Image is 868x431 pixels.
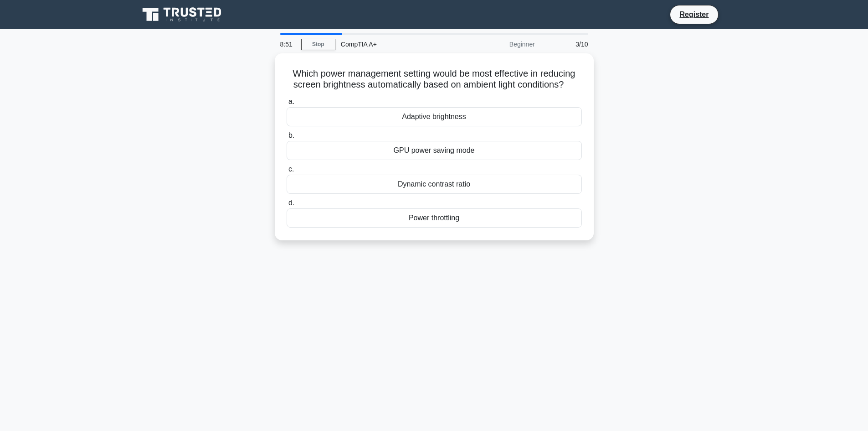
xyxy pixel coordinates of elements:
[287,175,582,194] div: Dynamic contrast ratio
[287,141,582,160] div: GPU power saving mode
[674,9,714,20] a: Register
[287,107,582,126] div: Adaptive brightness
[287,208,582,228] div: Power throttling
[288,165,294,173] span: c.
[301,39,335,50] a: Stop
[335,35,461,53] div: CompTIA A+
[275,35,301,53] div: 8:51
[288,98,294,105] span: a.
[540,35,594,53] div: 3/10
[288,131,294,139] span: b.
[286,68,583,91] h5: Which power management setting would be most effective in reducing screen brightness automaticall...
[288,199,294,207] span: d.
[461,35,540,53] div: Beginner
